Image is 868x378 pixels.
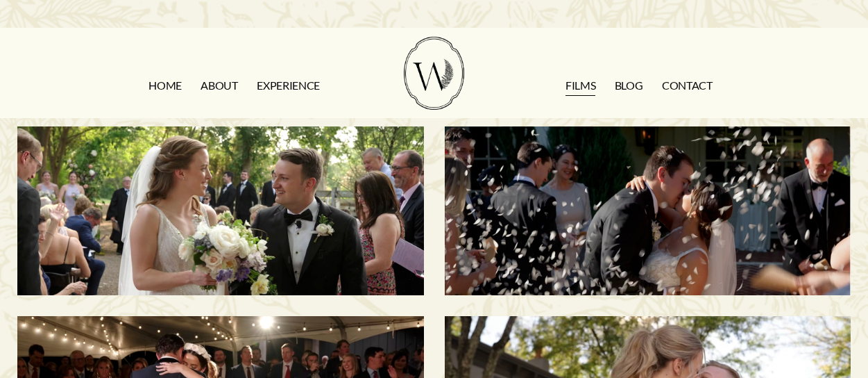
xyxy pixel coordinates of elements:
[615,75,643,97] a: Blog
[404,37,463,110] img: Wild Fern Weddings
[445,126,851,296] a: Savannah & Tommy | Nashville, TN
[17,126,423,296] a: Morgan & Tommy | Nashville, TN
[565,75,595,97] a: FILMS
[662,75,713,97] a: CONTACT
[201,75,237,97] a: ABOUT
[257,75,320,97] a: EXPERIENCE
[148,75,182,97] a: HOME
